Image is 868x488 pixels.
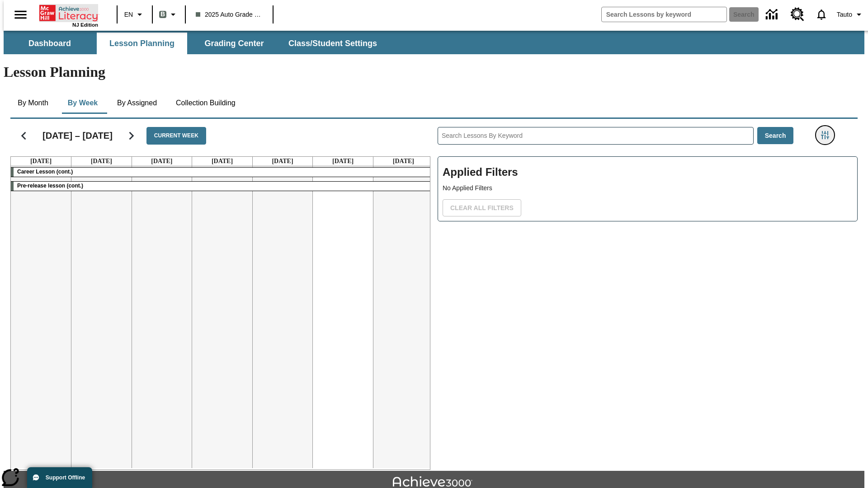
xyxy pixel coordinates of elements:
[816,126,834,144] button: Filters Side menu
[443,161,853,183] h2: Applied Filters
[12,124,35,147] button: Previous
[785,2,810,27] a: Resource Center, Will open in new tab
[833,6,868,23] button: Profile/Settings
[189,33,279,54] button: Grading Center
[3,115,430,470] div: Calendar
[89,157,114,166] a: September 9, 2025
[72,22,98,28] span: NJ Edition
[5,33,95,54] button: Dashboard
[39,4,98,22] a: Home
[97,33,187,54] button: Lesson Planning
[810,3,833,26] a: Notifications
[46,474,85,481] span: Support Offline
[270,157,295,166] a: September 12, 2025
[149,157,174,166] a: September 10, 2025
[10,92,56,114] button: By Month
[602,7,726,22] input: search field
[28,157,53,166] a: September 8, 2025
[281,33,384,54] button: Class/Student Settings
[160,9,165,20] span: B
[156,6,182,23] button: Boost Class color is gray green. Change class color
[60,92,105,114] button: By Week
[39,3,98,28] div: Home
[11,168,434,177] div: Career Lesson (cont.)
[124,10,133,19] span: EN
[330,157,355,166] a: September 13, 2025
[210,157,235,166] a: September 11, 2025
[4,33,385,54] div: SubNavbar
[169,92,243,114] button: Collection Building
[4,31,864,54] div: SubNavbar
[7,1,34,28] button: Open side menu
[4,64,864,80] h1: Lesson Planning
[146,127,206,145] button: Current Week
[443,183,853,193] p: No Applied Filters
[42,130,113,141] h2: [DATE] – [DATE]
[120,6,149,23] button: Language: EN, Select a language
[11,182,434,191] div: Pre-release lesson (cont.)
[27,467,92,488] button: Support Offline
[760,2,785,27] a: Data Center
[391,157,416,166] a: September 14, 2025
[430,115,858,470] div: Search
[17,169,73,175] span: Career Lesson (cont.)
[837,10,852,19] span: Tauto
[196,10,263,19] span: 2025 Auto Grade 1 B
[438,156,858,221] div: Applied Filters
[17,183,83,189] span: Pre-release lesson (cont.)
[438,127,753,144] input: Search Lessons By Keyword
[120,124,143,147] button: Next
[757,127,794,145] button: Search
[110,92,164,114] button: By Assigned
